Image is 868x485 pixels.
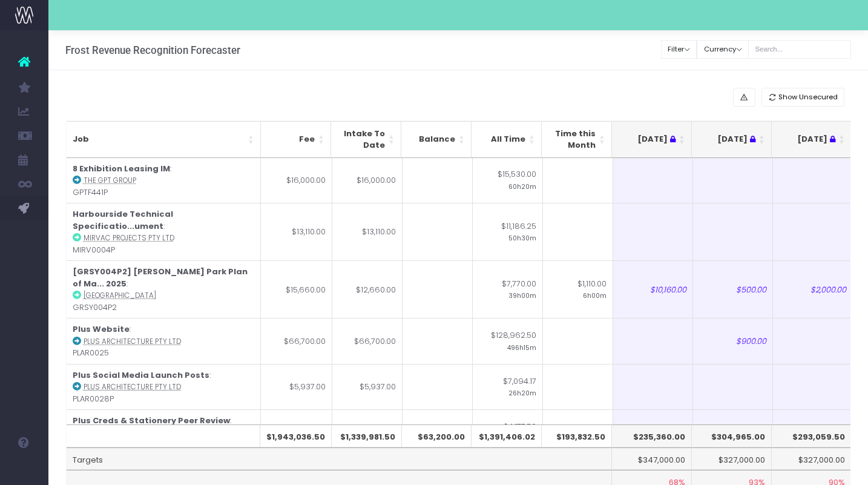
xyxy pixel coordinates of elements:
input: Search... [748,40,851,59]
td: $4,177.50 [473,409,543,455]
th: $1,391,406.02 [472,424,542,447]
th: $193,832.50 [542,424,612,447]
abbr: Greater Sydney Parklands [84,291,156,300]
td: $327,000.00 [692,447,772,470]
td: : PLAR0025 [67,318,261,364]
td: : MIRV0004P [67,203,261,260]
th: $63,200.00 [402,424,472,447]
td: $15,530.00 [473,158,543,203]
td: $7,770.00 [473,260,543,318]
strong: [GRSY004P2] [PERSON_NAME] Park Plan of Ma... 2025 [73,266,248,289]
strong: Plus Social Media Launch Posts [73,369,209,381]
th: Jun 25 : activate to sort column ascending [612,121,692,158]
span: Show Unsecured [778,92,838,102]
th: $235,360.00 [612,424,692,447]
th: $304,965.00 [692,424,772,447]
strong: Plus Website [73,323,130,335]
button: Show Unsecured [761,88,845,107]
small: 26h20m [508,387,536,398]
td: $1,110.00 [543,260,613,318]
th: All Time: activate to sort column ascending [472,121,542,158]
td: $16,000.00 [261,158,332,203]
td: $5,937.00 [773,409,853,455]
abbr: The GPT Group [84,176,136,185]
td: $12,660.00 [332,260,403,318]
small: 50h30m [508,232,536,243]
td: $16,000.00 [332,158,403,203]
img: images/default_profile_image.png [15,461,33,479]
th: Time this Month: activate to sort column ascending [542,121,612,158]
td: $500.00 [693,260,773,318]
td: $15,660.00 [261,260,332,318]
th: Balance: activate to sort column ascending [401,121,472,158]
th: Aug 25 : activate to sort column ascending [772,121,852,158]
button: Currency [697,40,749,59]
small: 496h15m [507,341,536,352]
td: $327,000.00 [772,447,852,470]
strong: Plus Creds & Stationery Peer Review [73,415,230,426]
td: : GRSY004P2 [67,260,261,318]
h3: Frost Revenue Recognition Forecaster [65,44,240,56]
td: $66,700.00 [332,318,403,364]
td: : GPTF441P [67,158,261,203]
th: Jul 25 : activate to sort column ascending [692,121,772,158]
td: $900.00 [693,318,773,364]
abbr: Plus Architecture Pty Ltd [84,382,181,392]
td: $128,962.50 [473,318,543,364]
td: $5,937.00 [332,364,403,410]
small: 6h00m [583,289,607,300]
button: Filter [661,40,697,59]
td: $7,094.17 [473,364,543,410]
td: Targets [67,447,613,470]
th: Fee: activate to sort column ascending [261,121,331,158]
small: 60h20m [508,180,536,191]
td: $347,000.00 [612,447,692,470]
td: $11,186.25 [473,203,543,260]
strong: Harbourside Technical Specificatio...ument [73,208,173,232]
td: $5,937.00 [332,409,403,455]
td: : PLAR0029P [67,409,261,455]
th: $293,059.50 [772,424,852,447]
small: 39h00m [508,289,536,300]
td: $2,000.00 [773,260,853,318]
td: $13,110.00 [332,203,403,260]
th: $1,339,981.50 [332,424,402,447]
td: $5,937.00 [261,364,332,410]
th: $1,943,036.50 [260,424,332,447]
td: $66,700.00 [261,318,332,364]
td: : PLAR0028P [67,364,261,410]
abbr: Plus Architecture Pty Ltd [84,337,181,346]
td: $13,110.00 [261,203,332,260]
abbr: Mirvac Projects Pty Ltd [84,233,174,243]
td: $5,937.00 [261,409,332,455]
td: $10,160.00 [613,260,693,318]
th: Job: activate to sort column ascending [67,121,261,158]
strong: 8 Exhibition Leasing IM [73,163,170,174]
th: Intake To Date: activate to sort column ascending [331,121,401,158]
